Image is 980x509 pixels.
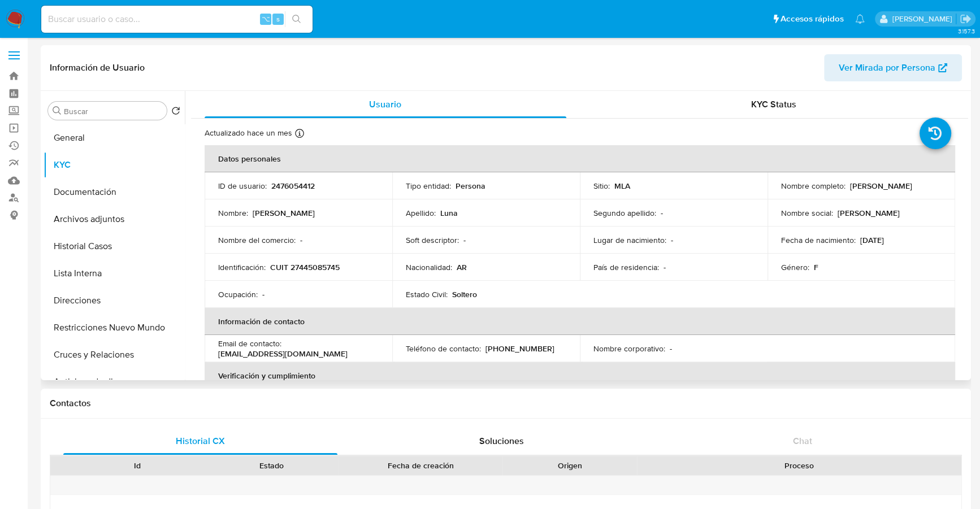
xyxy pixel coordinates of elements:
[814,262,818,272] p: F
[406,235,459,245] p: Soft descriptor :
[780,13,844,25] span: Accesos rápidos
[44,124,185,151] button: General
[793,434,812,447] span: Chat
[781,235,856,245] p: Fecha de nacimiento :
[205,128,292,138] p: Actualizado hace un mes
[205,308,955,335] th: Información de contacto
[479,434,523,447] span: Soluciones
[171,106,180,119] button: Volver al orden por defecto
[218,349,348,359] p: [EMAIL_ADDRESS][DOMAIN_NAME]
[645,460,953,471] div: Proceso
[751,98,796,111] span: KYC Status
[44,233,185,260] button: Historial Casos
[406,289,448,299] p: Estado Civil :
[285,11,308,27] button: search-icon
[457,262,467,272] p: AR
[44,287,185,314] button: Direcciones
[406,262,452,272] p: Nacionalidad :
[510,460,629,471] div: Origen
[218,181,267,191] p: ID de usuario :
[176,434,225,447] span: Historial CX
[346,460,495,471] div: Fecha de creación
[262,289,264,299] p: -
[271,181,315,191] p: 2476054412
[406,343,481,354] p: Teléfono de contacto :
[960,13,972,25] a: Salir
[463,235,466,245] p: -
[781,181,845,191] p: Nombre completo :
[44,368,185,395] button: Anticipos de dinero
[44,341,185,368] button: Cruces y Relaciones
[218,208,248,218] p: Nombre :
[593,262,659,272] p: País de residencia :
[892,14,956,24] p: stefania.bordes@mercadolibre.com
[593,343,665,354] p: Nombre corporativo :
[218,338,281,349] p: Email de contacto :
[78,460,197,471] div: Id
[261,14,270,24] span: ⌥
[218,235,296,245] p: Nombre del comercio :
[218,262,266,272] p: Identificación :
[850,181,912,191] p: [PERSON_NAME]
[440,208,458,218] p: Luna
[855,14,865,24] a: Notificaciones
[670,343,672,354] p: -
[205,362,955,389] th: Verificación y cumplimiento
[44,314,185,341] button: Restricciones Nuevo Mundo
[205,145,955,172] th: Datos personales
[664,262,666,272] p: -
[824,54,962,81] button: Ver Mirada por Persona
[41,12,313,27] input: Buscar usuario o caso...
[406,181,451,191] p: Tipo entidad :
[64,106,162,116] input: Buscar
[213,460,331,471] div: Estado
[593,235,666,245] p: Lugar de nacimiento :
[614,181,630,191] p: MLA
[218,289,258,299] p: Ocupación :
[671,235,673,245] p: -
[839,54,935,81] span: Ver Mirada por Persona
[253,208,315,218] p: [PERSON_NAME]
[44,151,185,179] button: KYC
[50,398,962,409] h1: Contactos
[44,206,185,233] button: Archivos adjuntos
[781,262,809,272] p: Género :
[593,208,656,218] p: Segundo apellido :
[276,14,280,24] span: s
[44,260,185,287] button: Lista Interna
[452,289,477,299] p: Soltero
[369,98,401,111] span: Usuario
[485,343,554,354] p: [PHONE_NUMBER]
[406,208,436,218] p: Apellido :
[300,235,302,245] p: -
[860,235,884,245] p: [DATE]
[456,181,485,191] p: Persona
[838,208,900,218] p: [PERSON_NAME]
[593,181,610,191] p: Sitio :
[53,106,62,115] button: Buscar
[50,62,145,73] h1: Información de Usuario
[781,208,833,218] p: Nombre social :
[44,179,185,206] button: Documentación
[661,208,663,218] p: -
[270,262,340,272] p: CUIT 27445085745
